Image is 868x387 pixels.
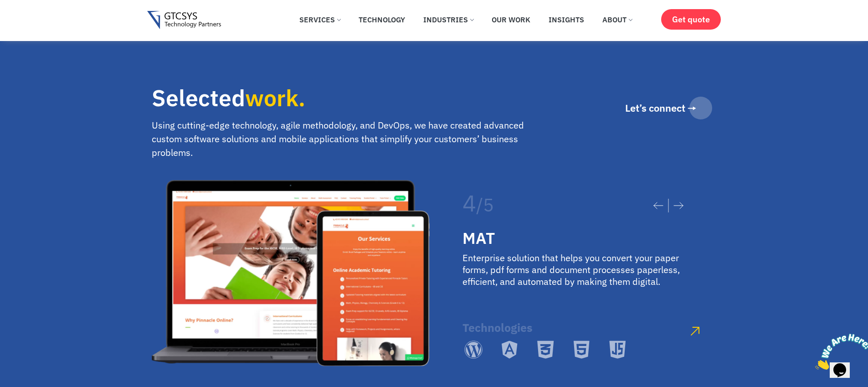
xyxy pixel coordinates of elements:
[672,15,710,24] span: Get quote
[812,330,868,373] iframe: chat widget
[352,10,412,30] a: Technology
[462,188,476,218] span: 4
[485,10,537,30] a: Our Work
[661,9,721,30] a: Get quote
[625,103,685,113] span: Let’s connect
[542,10,591,30] a: Insights
[416,10,480,30] a: Industries
[596,10,639,30] a: About
[147,11,221,30] img: Gtcsys logo
[462,320,542,341] div: Technologies
[152,180,430,366] div: 4 / 5
[476,193,483,217] span: /
[152,180,430,366] img: Pinnacle MAT app by the Best Web and Mobile App Development Company
[4,4,60,40] img: Chat attention grabber
[245,83,305,113] span: work.
[462,190,494,222] div: 5
[462,252,693,288] p: Enterprise solution that helps you convert your paper forms, pdf forms and document processes pap...
[444,222,711,366] div: 4 / 5
[293,10,347,30] a: Services
[462,228,693,248] div: MAT
[152,87,537,109] h2: Selected
[612,97,712,119] a: Let’s connect
[152,119,524,159] span: Using cutting-edge technology, agile methodology, and DevOps, we have created advanced custom sof...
